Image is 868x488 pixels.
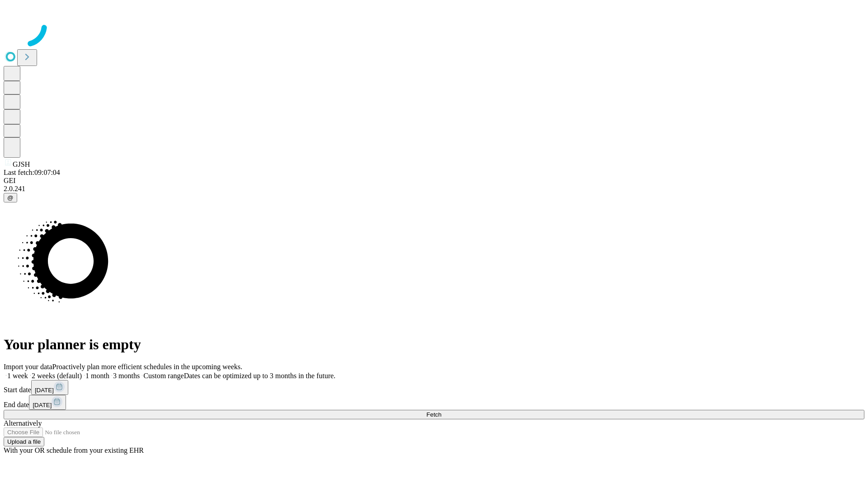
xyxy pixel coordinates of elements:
[13,160,30,168] span: GJSH
[4,193,17,202] button: @
[4,410,864,419] button: Fetch
[143,372,184,380] span: Custom range
[4,395,864,410] div: End date
[4,419,42,427] span: Alternatively
[31,380,68,395] button: [DATE]
[426,411,441,418] span: Fetch
[4,169,60,176] span: Last fetch: 09:07:04
[4,446,144,454] span: With your OR schedule from your existing EHR
[4,363,52,371] span: Import your data
[32,372,82,380] span: 2 weeks (default)
[33,402,52,408] span: [DATE]
[4,437,44,446] button: Upload a file
[29,395,66,410] button: [DATE]
[4,185,864,193] div: 2.0.241
[7,194,14,201] span: @
[85,372,109,380] span: 1 month
[113,372,140,380] span: 3 months
[52,363,242,371] span: Proactively plan more efficient schedules in the upcoming weeks.
[4,177,864,185] div: GEI
[35,387,54,394] span: [DATE]
[7,372,28,380] span: 1 week
[4,336,864,353] h1: Your planner is empty
[184,372,335,380] span: Dates can be optimized up to 3 months in the future.
[4,380,864,395] div: Start date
